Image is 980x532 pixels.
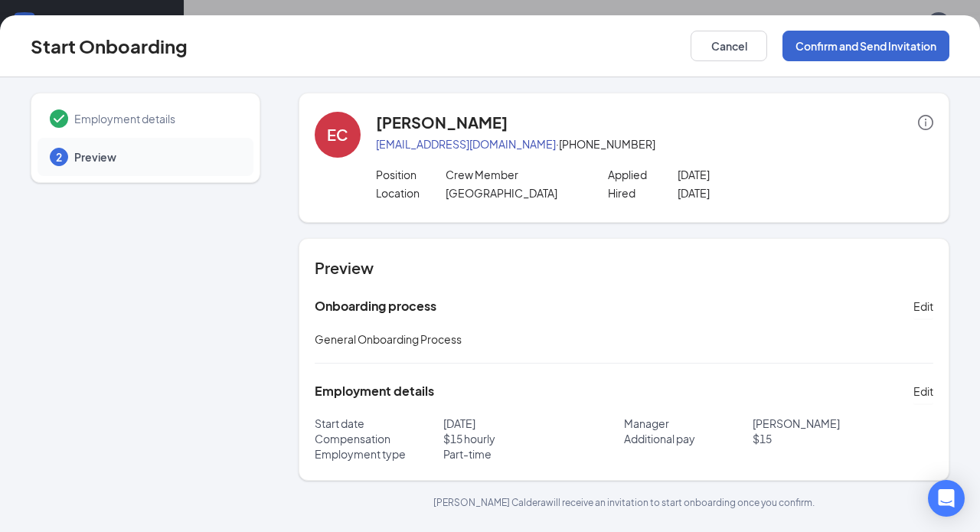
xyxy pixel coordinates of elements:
[376,185,446,201] p: Location
[446,167,585,182] p: Crew Member
[443,431,624,446] p: $ 15 hourly
[753,431,933,446] p: $ 15
[376,167,446,182] p: Position
[753,416,933,431] p: [PERSON_NAME]
[376,137,556,151] a: [EMAIL_ADDRESS][DOMAIN_NAME]
[315,416,443,431] p: Start date
[918,115,933,130] span: info-circle
[315,431,443,446] p: Compensation
[913,383,933,399] span: Edit
[928,480,965,517] div: Open Intercom Messenger
[678,185,817,201] p: [DATE]
[315,383,434,400] h5: Employment details
[299,496,949,509] p: [PERSON_NAME] Caldera will receive an invitation to start onboarding once you confirm.
[624,416,753,431] p: Manager
[376,136,933,152] p: · [PHONE_NUMBER]
[74,111,238,126] span: Employment details
[50,109,68,128] svg: Checkmark
[913,294,933,318] button: Edit
[443,416,624,431] p: [DATE]
[678,167,817,182] p: [DATE]
[56,149,62,165] span: 2
[315,332,462,346] span: General Onboarding Process
[913,379,933,403] button: Edit
[315,446,443,462] p: Employment type
[691,31,767,61] button: Cancel
[608,167,678,182] p: Applied
[624,431,753,446] p: Additional pay
[315,298,436,315] h5: Onboarding process
[608,185,678,201] p: Hired
[376,112,508,133] h4: [PERSON_NAME]
[74,149,238,165] span: Preview
[446,185,585,201] p: [GEOGRAPHIC_DATA]
[443,446,624,462] p: Part-time
[913,299,933,314] span: Edit
[327,124,348,145] div: EC
[315,257,933,279] h4: Preview
[31,33,188,59] h3: Start Onboarding
[782,31,949,61] button: Confirm and Send Invitation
